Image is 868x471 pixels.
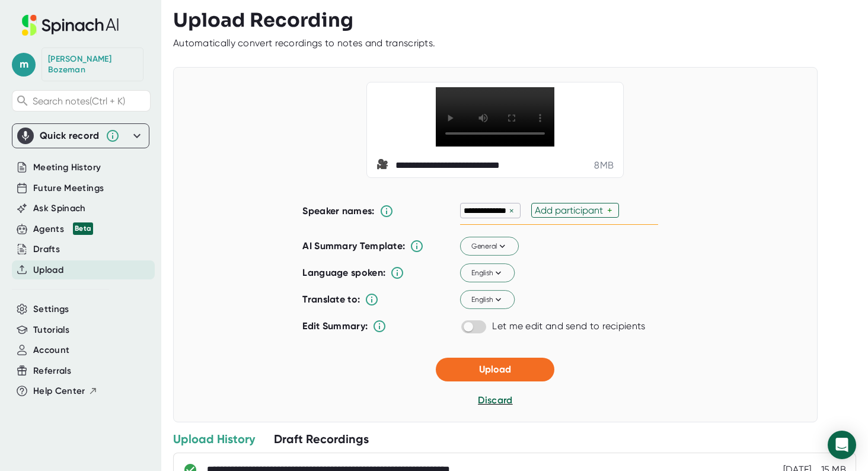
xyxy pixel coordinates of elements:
span: Help Center [33,384,85,398]
b: Translate to: [302,294,360,305]
button: Upload [436,358,554,381]
div: Quick record [17,124,144,148]
b: AI Summary Template: [302,240,405,252]
b: Edit Summary: [302,320,368,332]
button: English [460,291,515,310]
div: Draft Recordings [274,431,369,447]
button: Agents Beta [33,222,93,236]
button: Ask Spinach [33,202,86,215]
div: Beta [73,222,93,235]
div: × [506,205,517,217]
button: Tutorials [33,323,69,337]
div: Agents [33,222,93,236]
div: Upload History [173,431,255,447]
button: Discard [478,393,512,408]
div: Martha Bozeman [48,54,137,75]
button: Future Meetings [33,182,104,195]
button: Upload [33,263,63,277]
div: Automatically convert recordings to notes and transcripts. [173,37,435,49]
b: Language spoken: [302,267,385,278]
div: + [607,205,615,216]
button: Help Center [33,384,98,398]
div: Quick record [40,130,100,142]
div: Add participant [535,205,607,216]
button: General [460,237,519,256]
div: 8 MB [594,160,614,171]
h3: Upload Recording [173,9,856,31]
button: Drafts [33,243,60,256]
button: English [460,264,515,283]
span: English [471,268,504,278]
span: English [471,294,504,305]
span: Search notes (Ctrl + K) [33,96,125,107]
button: Settings [33,303,69,316]
button: Account [33,343,69,357]
span: General [471,241,508,252]
span: m [12,53,36,77]
span: Discard [478,394,512,406]
div: Open Intercom Messenger [828,431,856,459]
span: video [376,158,391,173]
button: Meeting History [33,161,101,174]
b: Speaker names: [302,205,374,217]
span: Upload [479,364,511,375]
div: Let me edit and send to recipients [492,320,645,332]
button: Referrals [33,364,71,378]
